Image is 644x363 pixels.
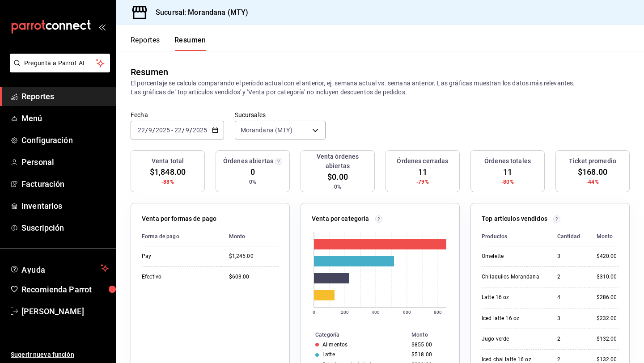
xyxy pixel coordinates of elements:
button: Pregunta a Parrot AI [10,54,110,72]
h3: Órdenes abiertas [223,156,273,166]
th: Monto [589,227,619,246]
div: $855.00 [411,342,445,348]
span: Facturación [21,178,109,190]
span: Suscripción [21,222,109,234]
span: Pregunta a Parrot AI [24,59,96,68]
text: 600 [403,310,411,315]
button: open_drawer_menu [98,23,106,30]
span: $1,848.00 [150,166,186,178]
h3: Sucursal: Morandana (MTY) [148,7,248,18]
div: $1,245.00 [229,253,279,260]
text: 0 [313,310,315,315]
div: 4 [557,294,582,301]
th: Categoría [301,330,408,340]
h3: Órdenes totales [484,156,531,166]
span: $168.00 [578,166,607,178]
h3: Ticket promedio [569,156,616,166]
span: Inventarios [21,200,109,212]
th: Monto [408,330,459,340]
div: $420.00 [597,253,619,260]
div: 2 [557,273,582,281]
input: -- [137,127,145,134]
div: $310.00 [597,273,619,281]
div: navigation tabs [131,36,206,51]
div: Resumen [131,65,168,79]
th: Productos [482,227,550,246]
th: Forma de pago [142,227,222,246]
a: Pregunta a Parrot AI [6,65,110,74]
span: Configuración [21,134,109,146]
text: 800 [434,310,442,315]
span: [PERSON_NAME] [21,305,109,317]
span: -44% [586,178,599,186]
label: Sucursales [235,112,326,118]
div: Chilaquiles Morandana [482,273,543,281]
th: Monto [222,227,279,246]
p: Venta por categoría [312,214,369,224]
h3: Venta total [152,156,184,166]
button: Resumen [174,36,206,51]
input: ---- [155,127,170,134]
p: Top artículos vendidos [482,214,547,224]
div: $232.00 [597,315,619,322]
div: Omelette [482,253,543,260]
text: 400 [372,310,380,315]
input: -- [185,127,190,134]
span: 11 [503,166,512,178]
span: -88% [161,178,174,186]
input: ---- [192,127,208,134]
span: -80% [501,178,514,186]
span: - [171,127,173,134]
div: Latte [322,351,335,358]
div: $132.00 [597,335,619,343]
span: Menú [21,112,109,124]
input: -- [174,127,182,134]
span: Personal [21,156,109,168]
div: $603.00 [229,273,279,281]
h3: Venta órdenes abiertas [305,152,371,171]
span: 0% [334,183,341,191]
span: Reportes [21,90,109,102]
div: 3 [557,315,582,322]
span: 0 [250,166,255,178]
div: 3 [557,253,582,260]
div: $518.00 [411,351,445,358]
div: Alimentos [322,342,347,348]
span: Recomienda Parrot [21,283,109,295]
div: Efectivo [142,273,215,281]
span: / [190,127,192,134]
label: Fecha [131,112,224,118]
div: 2 [557,335,582,343]
span: / [153,127,155,134]
button: Reportes [131,36,160,51]
text: 200 [341,310,349,315]
span: Morandana (MTY) [241,126,292,135]
span: Ayuda [21,263,97,274]
div: Jugo verde [482,335,543,343]
span: 11 [418,166,427,178]
span: -79% [416,178,429,186]
h3: Órdenes cerradas [397,156,448,166]
span: $0.00 [327,171,348,183]
div: Pay [142,253,215,260]
span: Sugerir nueva función [11,350,109,359]
p: Venta por formas de pago [142,214,216,224]
div: Latte 16 oz [482,294,543,301]
span: 0% [249,178,256,186]
div: Iced latte 16 oz [482,315,543,322]
span: / [182,127,185,134]
th: Cantidad [550,227,589,246]
span: / [145,127,148,134]
input: -- [148,127,153,134]
p: El porcentaje se calcula comparando el período actual con el anterior, ej. semana actual vs. sema... [131,79,630,97]
div: $286.00 [597,294,619,301]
